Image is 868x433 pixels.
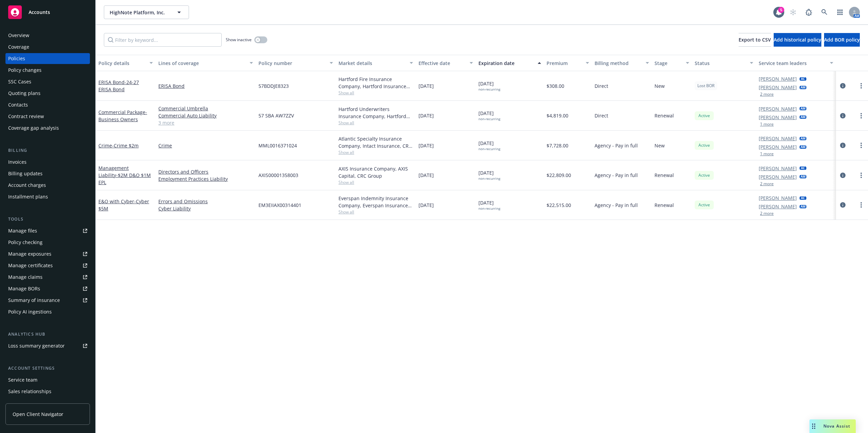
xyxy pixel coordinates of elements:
[13,411,63,418] span: Open Client Navigator
[759,143,797,150] a: [PERSON_NAME]
[98,60,145,67] div: Policy details
[478,176,500,181] div: non-recurring
[5,237,90,248] a: Policy checking
[759,84,797,91] a: [PERSON_NAME]
[338,149,413,155] span: Show all
[759,135,797,142] a: [PERSON_NAME]
[104,5,189,19] button: HighNote Platform, Inc.
[824,36,860,43] span: Add BOR policy
[8,76,31,87] div: SSC Cases
[759,114,797,121] a: [PERSON_NAME]
[338,165,413,179] div: AXIS Insurance Company, AXIS Capital, CRC Group
[478,117,500,121] div: non-recurring
[759,75,797,82] a: [PERSON_NAME]
[158,142,253,149] a: Crime
[5,147,90,154] div: Billing
[8,65,42,76] div: Policy changes
[98,109,147,123] span: - Business Owners
[8,340,65,351] div: Loss summary generator
[5,386,90,397] a: Sales relationships
[5,30,90,41] a: Overview
[654,202,674,209] span: Renewal
[419,60,465,67] div: Effective date
[158,168,253,175] a: Directors and Officers
[8,306,52,317] div: Policy AI ingestions
[857,171,865,179] a: more
[8,53,25,64] div: Policies
[158,205,253,212] a: Cyber Liability
[595,142,638,149] span: Agency - Pay in full
[823,423,850,429] span: Nova Assist
[692,55,756,71] button: Status
[818,5,831,19] a: Search
[759,203,797,210] a: [PERSON_NAME]
[760,211,774,215] button: 2 more
[595,82,608,90] span: Direct
[98,79,139,93] a: ERISA Bond
[5,111,90,122] a: Contract review
[158,82,253,90] a: ERISA Bond
[857,201,865,209] a: more
[697,202,711,208] span: Active
[759,105,797,112] a: [PERSON_NAME]
[478,199,500,211] span: [DATE]
[697,172,711,178] span: Active
[478,140,500,151] span: [DATE]
[8,283,40,294] div: Manage BORs
[759,60,826,67] div: Service team leaders
[5,88,90,99] a: Quoting plans
[760,152,774,156] button: 1 more
[419,172,434,179] span: [DATE]
[478,80,500,92] span: [DATE]
[697,142,711,148] span: Active
[5,306,90,317] a: Policy AI ingestions
[338,90,413,96] span: Show all
[338,106,413,120] div: Hartford Underwriters Insurance Company, Hartford Insurance Group
[338,76,413,90] div: Hartford Fire Insurance Company, Hartford Insurance Group
[802,5,816,19] a: Report a Bug
[547,60,582,67] div: Premium
[5,331,90,338] div: Analytics hub
[592,55,652,71] button: Billing method
[654,142,665,149] span: New
[416,55,476,71] button: Effective date
[8,248,51,259] div: Manage exposures
[8,191,48,202] div: Installment plans
[5,123,90,133] a: Coverage gap analysis
[5,216,90,223] div: Tools
[756,55,836,71] button: Service team leaders
[256,55,336,71] button: Policy number
[774,36,821,43] span: Add historical policy
[8,99,28,110] div: Contacts
[5,76,90,87] a: SSC Cases
[774,33,821,47] button: Add historical policy
[8,237,43,248] div: Policy checking
[258,172,298,179] span: AXIS00001358003
[158,119,253,126] a: 3 more
[697,113,711,119] span: Active
[5,340,90,351] a: Loss summary generator
[338,209,413,215] span: Show all
[760,122,774,126] button: 1 more
[29,10,50,15] span: Accounts
[96,55,156,71] button: Policy details
[98,198,149,212] a: E&O with Cyber
[338,120,413,126] span: Show all
[5,180,90,191] a: Account charges
[5,53,90,64] a: Policies
[158,60,246,67] div: Lines of coverage
[104,33,222,47] input: Filter by keyword...
[258,82,289,90] span: 57BDDJE8323
[338,195,413,209] div: Everspan Indemnity Insurance Company, Everspan Insurance Company, CRC Group
[98,165,151,186] a: Management Liability
[5,260,90,271] a: Manage certificates
[595,202,638,209] span: Agency - Pay in full
[158,175,253,182] a: Employment Practices Liability
[338,60,406,67] div: Market details
[112,142,139,149] span: - Crime $2m
[5,99,90,110] a: Contacts
[5,3,90,22] a: Accounts
[654,172,674,179] span: Renewal
[336,55,416,71] button: Market details
[158,112,253,119] a: Commercial Auto Liability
